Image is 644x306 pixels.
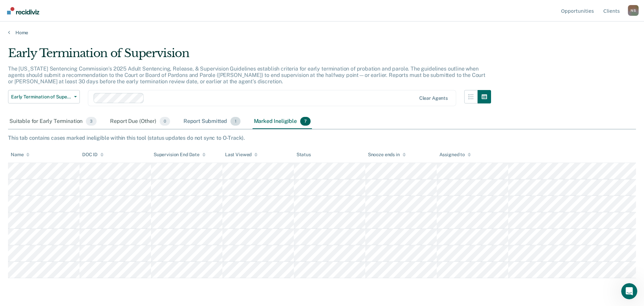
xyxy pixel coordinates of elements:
[628,5,639,16] div: N S
[109,114,171,129] div: Report Due (Other)0
[628,5,639,16] button: Profile dropdown button
[253,114,312,129] div: Marked Ineligible7
[621,283,637,299] iframe: Intercom live chat
[230,117,240,126] span: 1
[8,114,98,129] div: Suitable for Early Termination3
[7,7,39,14] img: Recidiviz
[297,152,311,158] div: Status
[8,90,80,103] button: Early Termination of Supervision
[182,114,242,129] div: Report Submitted1
[300,117,311,126] span: 7
[11,152,30,158] div: Name
[154,152,206,158] div: Supervision End Date
[86,117,97,126] span: 3
[8,135,636,141] div: This tab contains cases marked ineligible within this tool (status updates do not sync to O-Track).
[8,46,491,65] div: Early Termination of Supervision
[368,152,406,158] div: Snooze ends in
[225,152,258,158] div: Last Viewed
[82,152,104,158] div: DOC ID
[8,30,636,36] a: Home
[160,117,170,126] span: 0
[11,94,71,100] span: Early Termination of Supervision
[8,65,485,85] p: The [US_STATE] Sentencing Commission’s 2025 Adult Sentencing, Release, & Supervision Guidelines e...
[419,95,448,101] div: Clear agents
[439,152,471,158] div: Assigned to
